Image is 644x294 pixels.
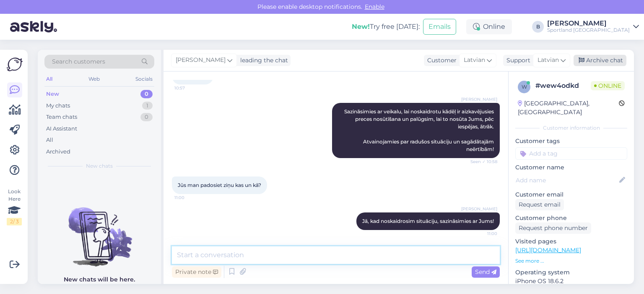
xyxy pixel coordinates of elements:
span: Sazināsimies ar veikalu, lai noskaidrotu kādēļ ir aizkavējusies preces nosūtīšana un palūgsim, la... [344,108,495,152]
button: Emails [423,19,456,35]
span: 11:00 [174,194,206,201]
span: Enable [362,3,387,10]
div: Online [466,19,512,34]
p: Operating system [515,268,627,277]
div: Request phone number [515,222,591,234]
a: [PERSON_NAME]Sportland [GEOGRAPHIC_DATA] [547,20,639,33]
div: Private note [172,266,221,278]
p: See more ... [515,257,627,265]
div: Web [87,74,101,84]
div: 0 [140,90,153,98]
div: AI Assistant [46,125,77,133]
div: Try free [DATE]: [352,22,420,32]
div: All [46,136,53,144]
div: Support [503,56,530,65]
div: Customer [424,56,457,65]
div: 1 [142,102,153,110]
span: Seen ✓ 10:58 [466,159,497,165]
div: My chats [46,102,70,110]
span: [PERSON_NAME] [176,56,226,65]
div: Archive chat [574,55,626,66]
div: All [44,74,54,84]
p: Visited pages [515,237,627,246]
span: 10:57 [174,85,206,91]
div: leading the chat [237,56,288,65]
img: Askly Logo [7,56,23,72]
div: [GEOGRAPHIC_DATA], [GEOGRAPHIC_DATA] [518,99,619,117]
div: 0 [140,113,153,121]
span: Search customers [52,57,105,66]
div: Request email [515,199,564,210]
a: [URL][DOMAIN_NAME] [515,246,581,254]
div: # wew4odkd [535,81,591,91]
b: New! [352,23,370,31]
div: Customer information [515,124,627,132]
div: Sportland [GEOGRAPHIC_DATA] [547,27,630,33]
div: Team chats [46,113,77,121]
span: [PERSON_NAME] [461,206,497,212]
input: Add a tag [515,147,627,160]
span: 11:00 [466,230,497,237]
div: B [532,21,544,33]
img: No chats [38,192,161,268]
span: Latvian [464,56,485,65]
p: iPhone OS 18.6.2 [515,277,627,286]
div: 2 / 3 [7,218,22,225]
p: Customer name [515,163,627,172]
span: Online [591,81,625,90]
div: [PERSON_NAME] [547,20,630,27]
p: New chats will be here. [64,275,135,284]
span: Jūs man padosiet ziņu kas un kā? [178,182,261,188]
span: w [522,84,527,90]
div: New [46,90,59,98]
p: Customer phone [515,214,627,222]
p: Customer email [515,190,627,199]
span: Latvian [538,56,559,65]
div: Archived [46,148,70,156]
span: New chats [86,162,113,170]
span: Jā, kad noskaidrosim situāciju, sazināsimies ar Jums! [362,218,494,224]
div: Socials [134,74,154,84]
span: Send [475,268,496,276]
input: Add name [516,176,618,185]
span: [PERSON_NAME] [461,96,497,102]
p: Customer tags [515,137,627,146]
div: Look Here [7,188,22,225]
